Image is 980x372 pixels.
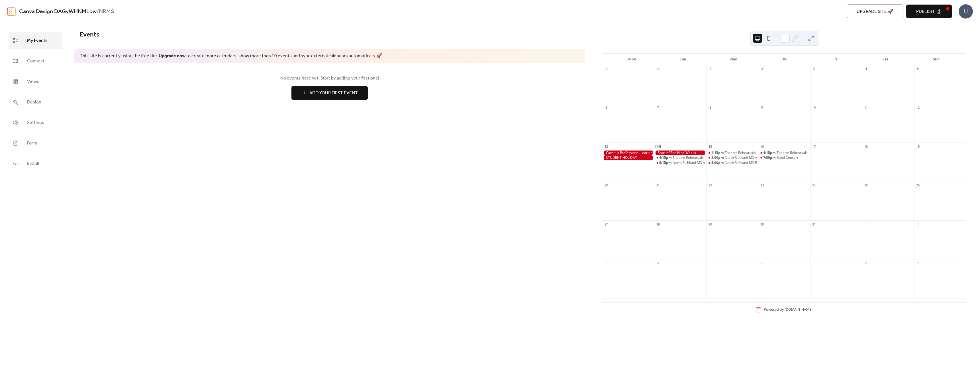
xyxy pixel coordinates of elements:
[7,7,16,16] img: logo
[708,67,712,71] div: 1
[309,90,358,97] span: Add Your First Event
[9,114,62,131] a: Settings
[763,155,777,160] span: 7:00pm
[812,183,816,188] div: 24
[864,183,868,188] div: 25
[656,144,660,149] div: 14
[159,52,185,60] a: Upgrade now
[19,6,97,17] a: Canva Design DAGyWHNMLbw
[864,67,868,71] div: 4
[80,86,579,100] a: Add Your First Event
[607,54,658,65] div: Mon
[708,105,712,110] div: 8
[812,261,816,265] div: 7
[708,54,759,65] div: Wed
[80,29,99,41] span: Events
[758,151,810,155] div: Theatre Rehearsals
[916,222,920,226] div: 2
[911,54,961,65] div: Sun
[864,144,868,149] div: 18
[760,105,764,110] div: 9
[760,222,764,226] div: 30
[9,32,62,49] a: My Events
[763,151,777,155] span: 4:15pm
[27,139,37,148] span: Form
[708,144,712,149] div: 15
[760,183,764,188] div: 23
[27,36,48,45] span: My Events
[860,54,911,65] div: Sat
[9,155,62,172] a: Install
[604,261,608,265] div: 3
[673,155,704,160] div: Theatre Rehearsals
[656,67,660,71] div: 30
[658,54,708,65] div: Tue
[847,5,903,18] button: Upgrade site 🚀
[785,307,812,312] a: [DOMAIN_NAME]
[812,222,816,226] div: 31
[27,57,44,66] span: Connect
[99,6,114,17] b: NRMS
[916,183,920,188] div: 26
[812,144,816,149] div: 17
[916,67,920,71] div: 5
[711,155,725,160] span: 5:00pm
[9,93,62,111] a: Design
[760,144,764,149] div: 16
[758,155,810,160] div: Band Concert
[659,155,673,160] span: 4:15pm
[604,67,608,71] div: 29
[604,105,608,110] div: 6
[80,75,579,82] span: No events here yet. Start by adding your first one!
[27,98,41,107] span: Design
[656,183,660,188] div: 21
[764,307,812,312] div: Powered by
[673,160,829,165] div: North Richland MS A Team vs Smithfield MS [PERSON_NAME] MS A Team - Football (M) - 8th grade
[809,54,860,65] div: Fri
[916,144,920,149] div: 19
[864,261,868,265] div: 8
[711,151,725,155] span: 4:15pm
[864,222,868,226] div: 1
[759,54,810,65] div: Thu
[654,160,706,165] div: North Richland MS A Team vs Smithfield MS Smithfield MS A Team - Football (M) - 8th grade
[777,151,808,155] div: Theatre Rehearsals
[654,155,706,160] div: Theatre Rehearsals
[959,4,973,19] div: U
[708,222,712,226] div: 29
[906,5,952,18] button: Publish
[80,53,382,59] span: This site is currently using the free tier. to create more calendars, show more than 10 events an...
[27,159,39,168] span: Install
[916,261,920,265] div: 9
[864,105,868,110] div: 11
[760,67,764,71] div: 2
[97,6,99,17] b: /
[602,151,654,155] div: Campus Professional Learning/Flex Day
[725,160,857,165] div: North Richland MS B Team - North Richland MS B Team @ - Volleyball (F) - 8th grade
[27,77,39,86] span: Views
[656,222,660,226] div: 28
[812,67,816,71] div: 3
[706,155,758,160] div: North Richland MS A Team vs Smithfield MS Smithfield MS A Team - Football (M) - 7th grade
[604,144,608,149] div: 13
[604,222,608,226] div: 27
[656,105,660,110] div: 7
[711,160,725,165] span: 5:00pm
[708,183,712,188] div: 22
[659,160,673,165] span: 5:15pm
[760,261,764,265] div: 6
[604,183,608,188] div: 20
[777,155,798,160] div: Band Concert
[9,52,62,70] a: Connect
[708,261,712,265] div: 5
[706,151,758,155] div: Theatre Rehearsals
[654,151,706,155] div: Start of 2nd Nine Weeks
[857,8,893,15] span: Upgrade site 🚀
[812,105,816,110] div: 10
[602,155,654,160] div: STUDENT HOLIDAY
[725,151,756,155] div: Theatre Rehearsals
[291,86,368,100] button: Add Your First Event
[27,118,44,127] span: Settings
[9,134,62,152] a: Form
[725,155,881,160] div: North Richland MS A Team vs Smithfield MS [PERSON_NAME] MS A Team - Football (M) - 7th grade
